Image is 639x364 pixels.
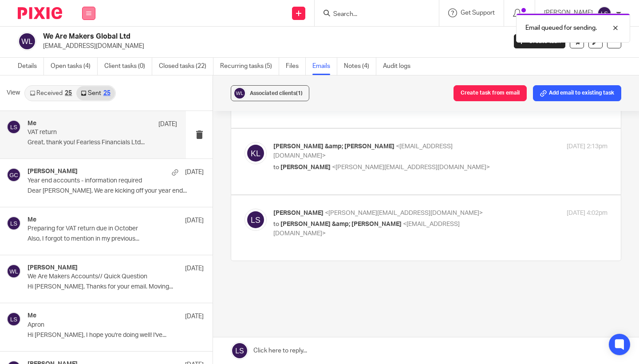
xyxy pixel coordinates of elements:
img: svg%3E [18,32,36,51]
p: Apron [28,321,169,329]
p: [DATE] [185,264,204,273]
span: View [7,88,20,98]
button: Associated clients(1) [231,85,309,101]
div: 25 [65,90,72,96]
span: Associated clients [250,91,303,96]
img: Pixie [18,7,62,19]
img: svg%3E [7,312,21,326]
img: svg%3E [233,87,246,100]
a: Client tasks (0) [104,58,152,75]
img: svg%3E [7,168,21,182]
span: [PERSON_NAME] &amp; [PERSON_NAME] [280,221,402,227]
div: 25 [103,90,110,96]
p: [DATE] [185,312,204,321]
button: Create task from email [454,85,527,101]
a: Closed tasks (22) [159,58,213,75]
p: Great, thank you! Fearless Financials Ltd... [28,139,177,146]
button: Add email to existing task [533,85,621,101]
span: <[PERSON_NAME][EMAIL_ADDRESS][DOMAIN_NAME]> [325,210,483,216]
p: Also, I forgot to mention in my previous... [28,235,204,243]
p: [DATE] [185,216,204,225]
img: svg%3E [245,142,267,164]
h4: Me [28,120,36,127]
span: [PERSON_NAME] [273,210,323,216]
p: Hi [PERSON_NAME], Thanks for your email. Moving... [28,283,204,291]
span: [PERSON_NAME] [280,164,331,170]
span: (1) [296,91,303,96]
img: svg%3E [597,6,611,20]
h4: [PERSON_NAME] [28,264,78,272]
p: We Are Makers Accounts// Quick Question [28,273,169,281]
h4: Me [28,312,36,320]
img: svg%3E [245,209,267,231]
a: Recurring tasks (5) [220,58,279,75]
span: [PERSON_NAME] &amp; [PERSON_NAME] [273,143,394,150]
p: VAT return [28,129,147,136]
span: to [273,221,279,227]
a: Audit logs [383,58,417,75]
img: svg%3E [7,264,21,278]
h4: [PERSON_NAME] [28,168,78,175]
a: Details [18,58,44,75]
a: Files [286,58,306,75]
a: Open tasks (4) [51,58,98,75]
p: [EMAIL_ADDRESS][DOMAIN_NAME] [43,42,501,51]
span: <[PERSON_NAME][EMAIL_ADDRESS][DOMAIN_NAME]> [332,164,490,170]
img: svg%3E [7,216,21,230]
a: Received25 [25,86,76,100]
p: Year end accounts - information required [28,177,169,185]
p: [DATE] 4:02pm [567,209,607,218]
img: svg%3E [7,120,21,134]
p: [DATE] [185,168,204,177]
h2: We Are Makers Global Ltd [43,32,409,41]
span: to [273,164,279,170]
a: Emails [312,58,337,75]
h4: Me [28,216,36,224]
p: Dear [PERSON_NAME], We are kicking off your year end... [28,187,204,195]
a: Sent25 [76,86,114,100]
span: <[EMAIL_ADDRESS][DOMAIN_NAME]> [273,221,460,237]
p: [DATE] 2:13pm [567,142,607,151]
a: Notes (4) [344,58,376,75]
p: Hi [PERSON_NAME], I hope you're doing well! I've... [28,332,204,339]
p: Email queued for sending. [525,24,597,32]
p: [DATE] [158,120,177,129]
p: Preparing for VAT return due in October [28,225,169,233]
